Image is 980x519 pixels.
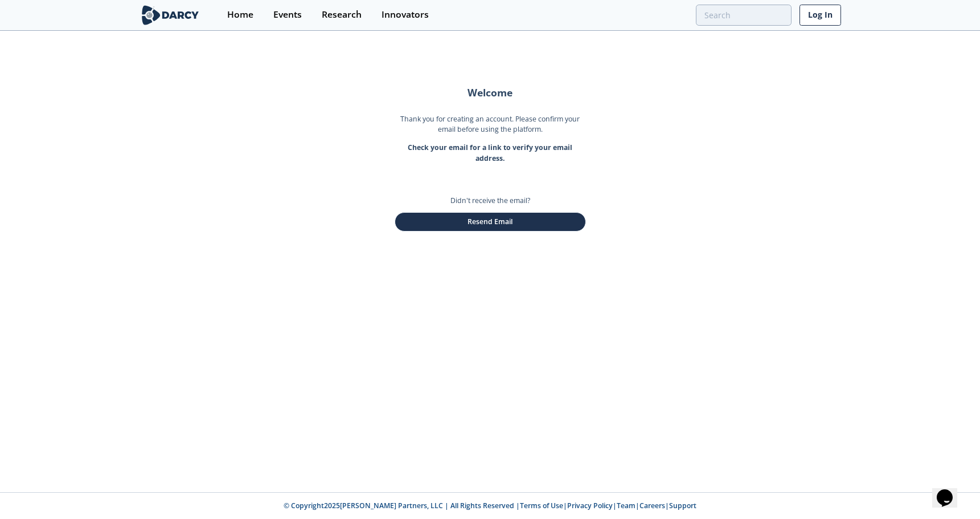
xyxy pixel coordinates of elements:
[450,196,530,206] p: Didn't receive the email?
[639,501,665,510] a: Careers
[669,501,696,510] a: Support
[395,212,586,232] button: Resend Email
[395,88,586,98] h2: Welcome
[408,143,572,163] strong: Check your email for a link to verify your email address.
[696,5,792,26] input: Advanced Search
[322,10,362,19] div: Research
[395,114,586,143] p: Thank you for creating an account. Please confirm your email before using the platform.
[932,473,969,508] iframe: chat widget
[227,10,253,19] div: Home
[520,501,563,510] a: Terms of Use
[799,5,841,26] a: Log In
[617,501,635,510] a: Team
[567,501,613,510] a: Privacy Policy
[140,5,202,25] img: logo-wide.svg
[273,10,302,19] div: Events
[69,501,912,511] p: © Copyright 2025 [PERSON_NAME] Partners, LLC | All Rights Reserved | | | | |
[382,10,429,19] div: Innovators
